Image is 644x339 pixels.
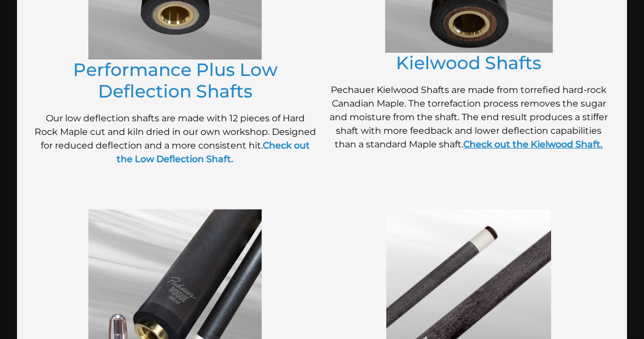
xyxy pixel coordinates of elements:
a: Performance Plus Low Deflection Shafts [73,59,278,102]
a: Check out the Kielwood Shaft. [463,139,603,150]
a: Check out the Low Deflection Shaft. [117,140,310,164]
a: Kielwood Shafts [396,52,541,74]
p: Pechauer Kielwood Shafts are made from torrefied hard-rock Canadian Maple. The torrefaction proce... [328,83,611,151]
p: Our low deflection shafts are made with 12 pieces of Hard Rock Maple cut and kiln dried in our ow... [34,112,317,166]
